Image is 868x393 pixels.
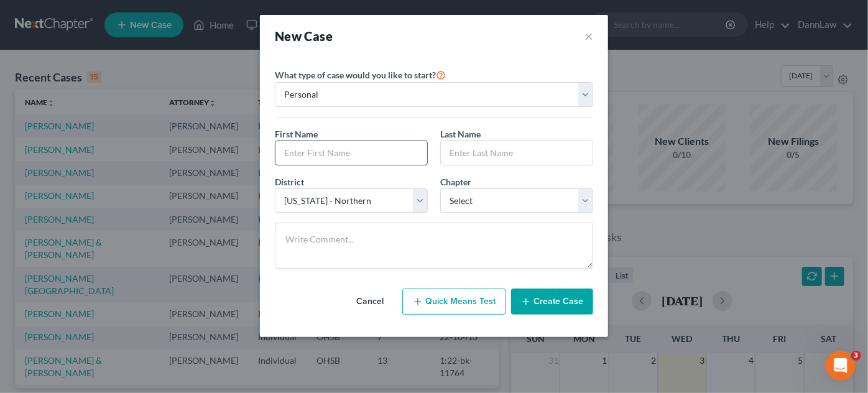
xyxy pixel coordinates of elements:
input: Enter First Name [275,141,427,165]
span: Chapter [440,177,471,187]
button: Quick Means Test [402,289,506,315]
span: 3 [851,351,861,361]
iframe: Intercom live chat [826,351,856,381]
button: Create Case [511,289,593,315]
span: First Name [275,129,318,139]
button: × [584,27,593,45]
label: What type of case would you like to start? [275,67,446,82]
button: Cancel [343,289,397,314]
input: Enter Last Name [441,141,593,165]
strong: New Case [275,29,333,44]
span: District [275,177,304,187]
span: Last Name [440,129,481,139]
